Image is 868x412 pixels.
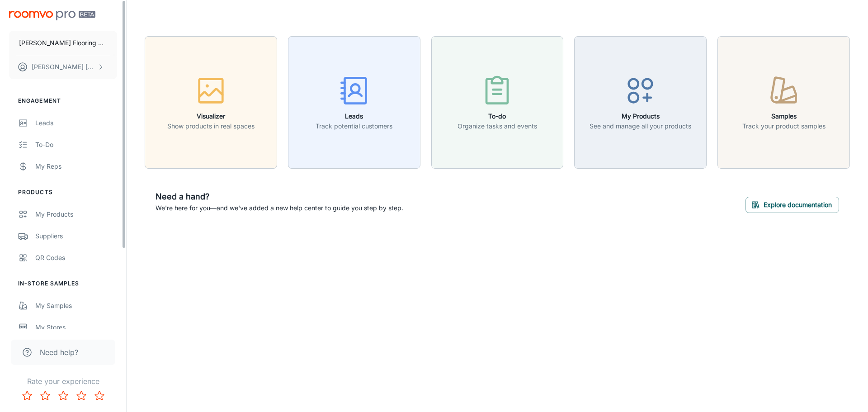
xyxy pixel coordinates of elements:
[9,55,117,79] button: [PERSON_NAME] [PERSON_NAME]
[35,209,117,219] div: My Products
[574,36,707,169] button: My ProductsSee and manage all your products
[167,111,255,121] h6: Visualizer
[742,111,826,121] h6: Samples
[35,253,117,263] div: QR Codes
[316,121,392,131] p: Track potential customers
[9,11,95,20] img: Roomvo PRO Beta
[19,38,107,48] p: [PERSON_NAME] Flooring Center
[431,97,564,106] a: To-doOrganize tasks and events
[316,111,392,121] h6: Leads
[717,97,850,106] a: SamplesTrack your product samples
[745,197,839,213] button: Explore documentation
[156,190,403,203] h6: Need a hand?
[35,231,117,241] div: Suppliers
[458,121,537,131] p: Organize tasks and events
[32,62,95,72] p: [PERSON_NAME] [PERSON_NAME]
[590,121,691,131] p: See and manage all your products
[717,36,850,169] button: SamplesTrack your product samples
[167,121,255,131] p: Show products in real spaces
[9,31,117,55] button: [PERSON_NAME] Flooring Center
[745,199,839,208] a: Explore documentation
[458,111,537,121] h6: To-do
[35,118,117,128] div: Leads
[35,140,117,150] div: To-do
[590,111,691,121] h6: My Products
[288,97,420,106] a: LeadsTrack potential customers
[574,97,707,106] a: My ProductsSee and manage all your products
[156,203,403,213] p: We're here for you—and we've added a new help center to guide you step by step.
[431,36,564,169] button: To-doOrganize tasks and events
[145,36,277,169] button: VisualizerShow products in real spaces
[35,161,117,171] div: My Reps
[742,121,826,131] p: Track your product samples
[288,36,420,169] button: LeadsTrack potential customers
